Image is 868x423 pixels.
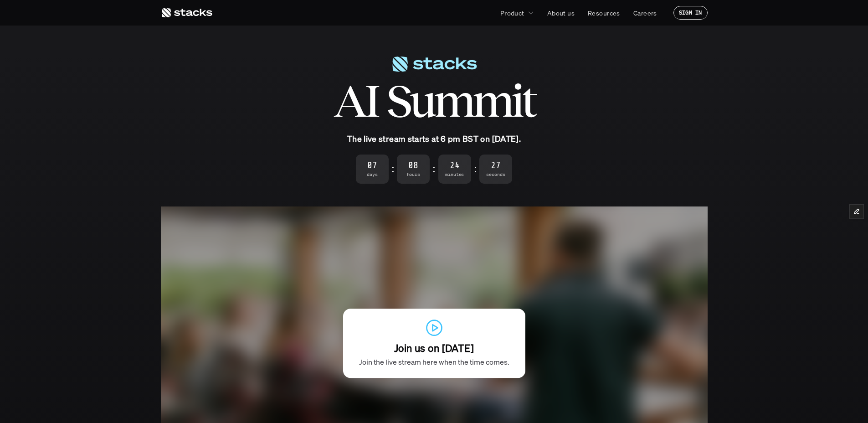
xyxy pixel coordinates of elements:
[356,172,389,177] span: Days
[334,80,535,121] h1: AI Summit
[547,8,575,18] p: About us
[582,5,626,21] a: Resources
[397,161,430,170] span: 08
[588,8,620,18] p: Resources
[633,8,657,18] p: Careers
[438,161,471,170] span: 24
[352,356,516,369] p: Join the live stream here when the time comes.
[438,172,471,177] span: Minutes
[473,164,478,174] strong: :
[479,172,512,177] span: Seconds
[673,6,708,20] a: SIGN IN
[628,5,663,21] a: Careers
[394,341,474,355] strong: Join us on [DATE]
[850,205,863,218] button: Edit Framer Content
[347,133,521,144] strong: The live stream starts at 6 pm BST on [DATE].
[479,161,512,170] span: 27
[679,10,702,16] p: SIGN IN
[390,164,395,174] strong: :
[431,164,436,174] strong: :
[356,161,389,170] span: 07
[542,5,580,21] a: About us
[500,8,524,18] p: Product
[397,172,430,177] span: Hours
